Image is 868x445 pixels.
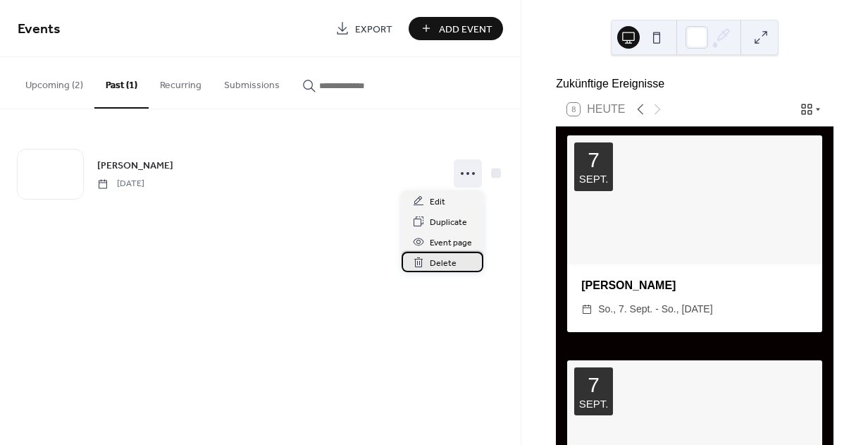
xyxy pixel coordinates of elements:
a: Export [325,17,403,40]
span: Delete [430,256,457,271]
span: [PERSON_NAME] [97,159,173,173]
span: Edit [430,195,445,209]
button: Submissions [213,57,291,107]
div: 7 [588,150,600,171]
button: Add Event [409,17,503,40]
div: 7 [588,374,600,396]
button: Past (1) [94,57,149,109]
span: Add Event [439,22,492,37]
span: [DATE] [97,178,144,190]
div: Sept. [579,398,609,409]
button: Recurring [149,57,213,107]
div: Zukünftige Ereignisse [556,75,833,92]
span: Event page [430,236,472,250]
a: [PERSON_NAME] [97,157,173,173]
span: Export [355,22,392,37]
span: So., 7. Sept. - So., [DATE] [598,301,712,318]
span: Events [18,16,61,43]
div: ​ [581,301,593,318]
div: [PERSON_NAME] [567,277,822,294]
button: Upcoming (2) [14,57,94,107]
div: Sept. [579,173,609,184]
span: Duplicate [430,215,467,230]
